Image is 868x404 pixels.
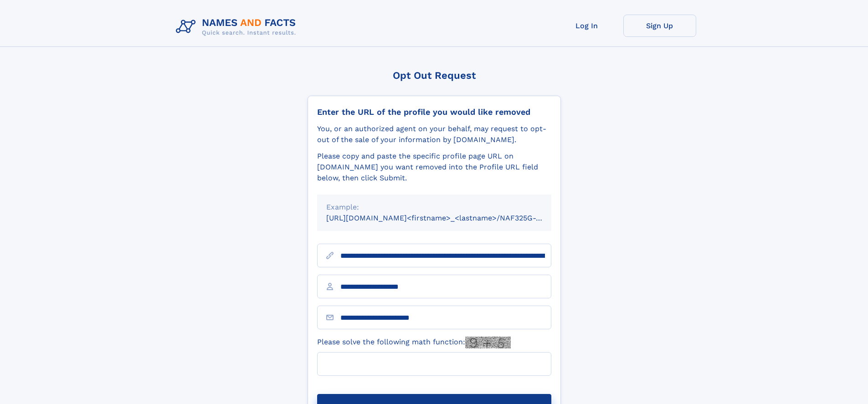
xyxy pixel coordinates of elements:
label: Please solve the following math function: [317,337,511,348]
div: Please copy and paste the specific profile page URL on [DOMAIN_NAME] you want removed into the Pr... [317,151,551,184]
div: Example: [326,202,542,213]
div: Enter the URL of the profile you would like removed [317,107,551,117]
a: Log In [550,15,623,37]
img: Logo Names and Facts [172,15,303,39]
div: Opt Out Request [308,70,561,81]
div: You, or an authorized agent on your behalf, may request to opt-out of the sale of your informatio... [317,123,551,145]
small: [URL][DOMAIN_NAME]<firstname>_<lastname>/NAF325G-xxxxxxxx [326,214,569,222]
a: Sign Up [623,15,696,37]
